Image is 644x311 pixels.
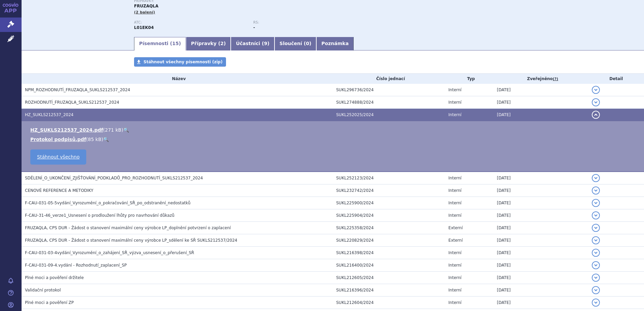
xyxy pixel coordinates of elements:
[30,149,86,165] a: Stáhnout všechno
[592,98,600,106] button: detail
[592,261,600,269] button: detail
[592,286,600,294] button: detail
[25,238,237,243] span: FRUZAQLA, CPS DUR - Žádost o stanovení maximální ceny výrobce LP_sdělení ke SŘ SUKLS212537/2024
[333,234,445,247] td: SUKL220829/2024
[333,74,445,84] th: Číslo jednací
[493,272,588,284] td: [DATE]
[25,112,73,117] span: HZ_SUKLS212537_2024
[25,213,174,218] span: F-CAU-31-46_verze1_Usnesení o prodloužení lhůty pro navrhování důkazů
[22,74,333,84] th: Název
[143,60,223,64] span: Stáhnout všechny písemnosti (zip)
[448,226,462,230] span: Externí
[30,127,103,133] a: HZ_SUKLS212537_2024.pdf
[30,136,637,143] li: ( )
[25,176,203,180] span: SDĚLENÍ_O_UKONČENÍ_ZJIŠŤOVÁNÍ_PODKLADŮ_PRO_ROZHODNUTÍ_SUKLS212537_2024
[25,201,191,205] span: F-CAU-031-05-5vydání_Vyrozumění_o_pokračování_SŘ_po_odstranění_nedostatků
[493,172,588,184] td: [DATE]
[493,74,588,84] th: Zveřejněno
[448,112,461,117] span: Interní
[493,259,588,272] td: [DATE]
[103,137,109,142] a: 🔍
[493,234,588,247] td: [DATE]
[333,284,445,297] td: SUKL216396/2024
[592,299,600,307] button: detail
[333,272,445,284] td: SUKL212605/2024
[333,197,445,209] td: SUKL225900/2024
[592,111,600,119] button: detail
[448,300,461,305] span: Interní
[448,288,461,292] span: Interní
[445,74,493,84] th: Typ
[333,184,445,197] td: SUKL232742/2024
[592,86,600,94] button: detail
[592,186,600,195] button: detail
[493,247,588,259] td: [DATE]
[588,74,644,84] th: Detail
[448,275,461,280] span: Interní
[448,263,461,268] span: Interní
[333,96,445,109] td: SUKL274888/2024
[25,188,93,193] span: CENOVÉ REFERENCE A METODIKY
[493,96,588,109] td: [DATE]
[134,37,186,50] a: Písemnosti (15)
[134,57,226,67] a: Stáhnout všechny písemnosti (zip)
[306,41,309,46] span: 0
[134,10,155,14] span: (2 balení)
[493,297,588,309] td: [DATE]
[333,222,445,234] td: SUKL225358/2024
[333,172,445,184] td: SUKL252123/2024
[592,199,600,207] button: detail
[592,249,600,257] button: detail
[253,25,255,30] strong: -
[448,176,461,180] span: Interní
[493,184,588,197] td: [DATE]
[493,284,588,297] td: [DATE]
[231,37,274,50] a: Účastníci (9)
[493,222,588,234] td: [DATE]
[448,188,461,193] span: Interní
[30,137,86,142] a: Protokol podpisů.pdf
[333,259,445,272] td: SUKL216400/2024
[25,100,119,105] span: ROZHODNUTÍ_FRUZAQLA_SUKLS212537_2024
[333,209,445,222] td: SUKL225904/2024
[333,84,445,96] td: SUKL296736/2024
[264,41,267,46] span: 9
[25,226,231,230] span: FRUZAQLA, CPS DUR - Žádost o stanovení maximální ceny výrobce LP_doplnění potvrzení o zaplacení
[25,288,61,292] span: Validační protokol
[275,37,316,50] a: Sloučení (0)
[123,127,129,133] a: 🔍
[333,109,445,121] td: SUKL252025/2024
[172,41,179,46] span: 15
[493,209,588,222] td: [DATE]
[25,275,84,280] span: Plné moci a pověření držitele
[448,201,461,205] span: Interní
[25,250,194,255] span: F-CAU-031-03-4vydání_Vyrozumění_o_zahájení_SŘ_výzva_usnesení_o_přerušení_SŘ
[493,109,588,121] td: [DATE]
[592,236,600,244] button: detail
[88,137,101,142] span: 85 kB
[253,21,366,25] p: RS:
[333,247,445,259] td: SUKL216398/2024
[30,127,637,133] li: ( )
[25,300,74,305] span: Plné moci a pověření ZP
[316,37,354,50] a: Poznámka
[25,88,130,92] span: NPM_ROZHODNUTÍ_FRUZAQLA_SUKLS212537_2024
[493,84,588,96] td: [DATE]
[448,213,461,218] span: Interní
[448,238,462,243] span: Externí
[186,37,231,50] a: Přípravky (2)
[592,224,600,232] button: detail
[592,174,600,182] button: detail
[448,100,461,105] span: Interní
[493,197,588,209] td: [DATE]
[448,88,461,92] span: Interní
[25,263,127,268] span: F-CAU-031-09-4.vydání - Rozhodnutí_zaplacení_SP
[105,127,122,133] span: 271 kB
[134,21,247,25] p: ATC:
[333,297,445,309] td: SUKL212604/2024
[592,274,600,282] button: detail
[220,41,224,46] span: 2
[134,25,154,30] strong: FRUCHINTINIB
[592,211,600,219] button: detail
[448,250,461,255] span: Interní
